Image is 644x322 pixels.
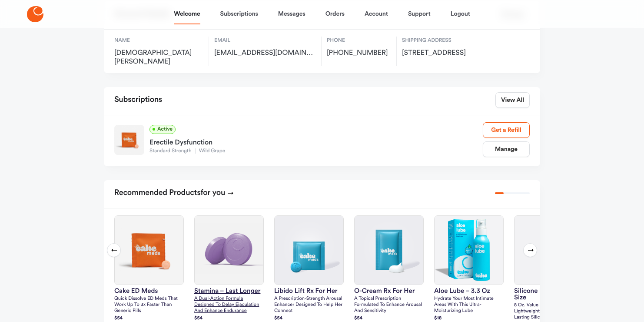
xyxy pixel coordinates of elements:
p: A dual-action formula designed to delay ejaculation and enhance endurance [194,296,264,314]
span: christianoweed@gmail.com [214,49,316,57]
h3: Stamina – Last Longer [194,288,264,294]
img: Aloe Lube – 3.3 oz [435,216,503,285]
a: Account [365,3,388,24]
strong: $ 54 [274,316,282,321]
img: silicone lube – value size [515,216,583,285]
img: Libido Lift Rx For Her [275,216,343,285]
a: Orders [325,3,345,24]
h3: silicone lube – value size [514,288,584,301]
span: Active [149,125,176,134]
span: Standard Strength [149,148,195,154]
h3: Libido Lift Rx For Her [274,288,344,294]
img: O-Cream Rx for Her [355,216,423,285]
a: Subscriptions [220,3,258,24]
div: Erectile Dysfunction [149,134,483,148]
a: Manage [483,141,530,157]
a: Messages [278,3,305,24]
a: Welcome [174,3,200,24]
img: Standard Strength [114,125,144,155]
a: View All [495,92,530,108]
a: Logout [451,3,470,24]
strong: $ 54 [194,316,202,321]
h3: Aloe Lube – 3.3 oz [434,288,504,294]
span: Wild Grape [195,148,229,154]
span: [DEMOGRAPHIC_DATA][PERSON_NAME] [114,49,203,66]
a: Get a Refill [483,122,530,138]
h3: Cake ED Meds [114,288,184,294]
a: Erectile DysfunctionStandard StrengthWild Grape [149,134,483,155]
span: Phone [327,37,391,44]
h2: Subscriptions [114,92,162,108]
span: for you [201,189,226,197]
a: Support [408,3,431,24]
p: Quick dissolve ED Meds that work up to 3x faster than generic pills [114,296,184,314]
img: Stamina – Last Longer [195,216,263,285]
span: Name [114,37,203,44]
strong: $ 54 [354,316,362,321]
span: 132 North Almont Drive, West Hollywood, US, 90048 [402,49,495,57]
p: A prescription-strength arousal enhancer designed to help her connect [274,296,344,314]
p: Hydrate your most intimate areas with this ultra-moisturizing lube [434,296,504,314]
img: Cake ED Meds [115,216,183,285]
span: Shipping Address [402,37,495,44]
span: Email [214,37,316,44]
strong: $ 18 [434,316,442,321]
h2: Recommended Products [114,185,234,201]
strong: $ 54 [114,316,123,321]
p: 8 oz. Value size ultra lightweight, extremely long-lasting silicone formula [514,302,584,321]
span: [PHONE_NUMBER] [327,49,391,57]
p: A topical prescription formulated to enhance arousal and sensitivity [354,296,424,314]
h3: O-Cream Rx for Her [354,288,424,294]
